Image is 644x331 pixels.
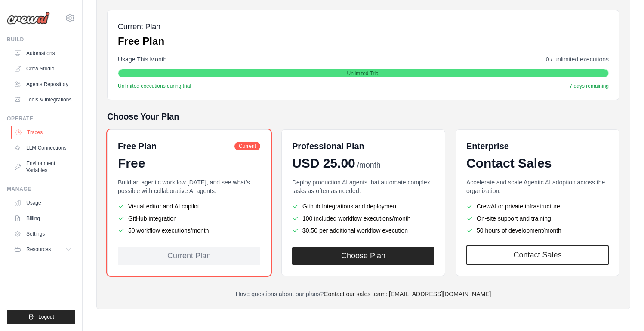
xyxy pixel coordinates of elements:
li: 50 workflow executions/month [118,226,260,235]
p: Build an agentic workflow [DATE], and see what's possible with collaborative AI agents. [118,178,260,195]
a: Crew Studio [10,62,75,76]
button: Choose Plan [292,247,434,265]
div: Free [118,156,260,171]
img: Logo [7,12,50,25]
span: Logout [38,313,54,320]
button: Resources [10,242,75,256]
span: /month [357,159,381,171]
span: Unlimited Trial [347,70,379,77]
span: Resources [26,246,51,253]
span: Unlimited executions during trial [118,83,191,89]
span: Current [234,142,260,150]
li: 50 hours of development/month [466,226,609,235]
span: 0 / unlimited executions [546,55,609,64]
span: USD 25.00 [292,156,355,171]
a: Settings [10,227,75,241]
a: LLM Connections [10,141,75,155]
div: Build [7,36,75,43]
li: Visual editor and AI copilot [118,202,260,211]
span: 7 days remaining [570,83,609,89]
a: Environment Variables [10,156,75,177]
span: Usage This Month [118,55,166,64]
li: On-site support and training [466,214,609,223]
div: Operate [7,115,75,122]
h6: Enterprise [466,140,609,152]
a: Contact Sales [466,245,609,265]
h5: Choose Your Plan [107,110,619,123]
li: $0.50 per additional workflow execution [292,226,434,235]
li: 100 included workflow executions/month [292,214,434,223]
li: GitHub integration [118,214,260,223]
h6: Professional Plan [292,140,364,152]
p: Deploy production AI agents that automate complex tasks as often as needed. [292,178,434,195]
a: Traces [11,126,76,139]
a: Automations [10,46,75,60]
p: Free Plan [118,34,164,48]
div: Current Plan [118,247,260,265]
a: Agents Repository [10,77,75,91]
a: Billing [10,211,75,225]
h5: Current Plan [118,21,164,33]
a: Contact our sales team: [EMAIL_ADDRESS][DOMAIN_NAME] [324,291,491,297]
p: Accelerate and scale Agentic AI adoption across the organization. [466,178,609,195]
a: Tools & Integrations [10,93,75,107]
h6: Free Plan [118,140,157,152]
div: Manage [7,186,75,193]
div: Contact Sales [466,156,609,171]
li: Github Integrations and deployment [292,202,434,211]
p: Have questions about our plans? [107,290,619,298]
button: Logout [7,310,75,324]
li: CrewAI or private infrastructure [466,202,609,211]
a: Usage [10,196,75,210]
